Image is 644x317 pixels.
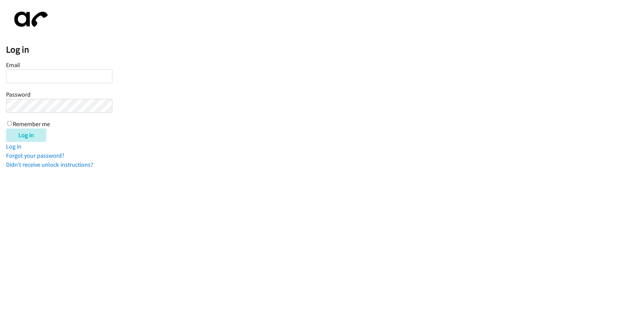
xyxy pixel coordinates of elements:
[6,61,20,69] label: Email
[6,128,46,142] input: Log in
[13,120,50,128] label: Remember me
[6,44,644,55] h2: Log in
[6,91,31,98] label: Password
[6,6,53,33] img: aphone-8a226864a2ddd6a5e75d1ebefc011f4aa8f32683c2d82f3fb0802fe031f96514.svg
[6,152,64,159] a: Forgot your password?
[6,161,93,168] a: Didn't receive unlock instructions?
[6,143,21,150] a: Log in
